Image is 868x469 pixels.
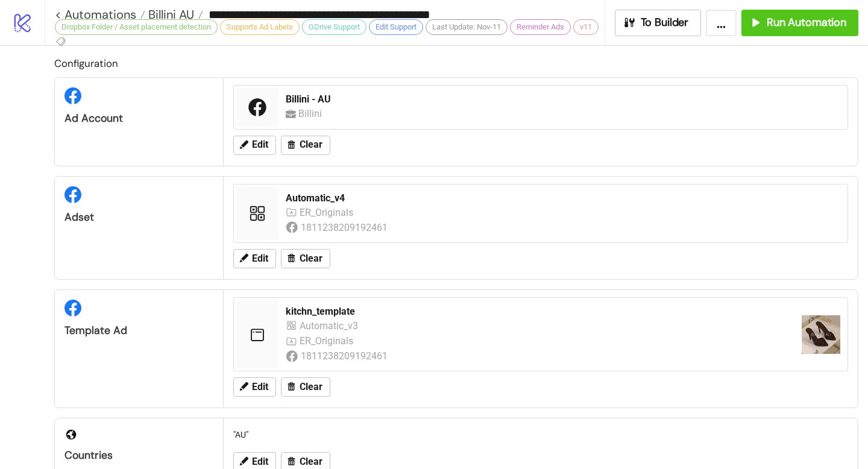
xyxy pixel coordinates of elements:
[281,249,330,268] button: Clear
[369,19,423,35] div: Edit Support
[54,55,858,71] h2: Configuration
[300,333,356,348] div: ER_Originals
[233,377,276,397] button: Edit
[252,253,268,264] span: Edit
[286,192,840,205] div: Automatic_v4
[286,305,792,318] div: kitchn_template
[55,19,218,35] div: Dropbox Folder / Asset placement detection
[145,8,203,20] a: Billini AU
[145,7,194,22] span: Billini AU
[220,19,300,35] div: Supports Ad Labels
[233,136,276,155] button: Edit
[281,136,330,155] button: Clear
[233,249,276,268] button: Edit
[252,139,268,150] span: Edit
[300,253,322,264] span: Clear
[802,315,840,354] img: https://scontent-fra3-1.xx.fbcdn.net/v/t45.1600-4/497376914_660076396899792_5276850276394003710_n...
[286,93,840,106] div: Billini - AU
[300,382,322,392] span: Clear
[252,382,268,392] span: Edit
[302,19,366,35] div: GDrive Support
[301,348,389,364] div: 1811238209192461
[281,377,330,397] button: Clear
[64,112,213,125] div: Ad Account
[741,10,858,36] button: Run Automation
[300,318,361,333] div: Automatic_v3
[300,456,322,467] span: Clear
[767,16,846,30] span: Run Automation
[64,449,213,462] div: Countries
[573,19,599,35] div: v11
[300,205,356,220] div: ER_Originals
[510,19,571,35] div: Reminder Ads
[426,19,508,35] div: Last Update: Nov-11
[228,423,853,446] div: "AU"
[64,210,213,224] div: Adset
[55,8,145,20] a: < Automations
[706,10,737,36] button: ...
[298,106,326,121] div: Billini
[64,324,213,338] div: Template Ad
[301,220,389,235] div: 1811238209192461
[641,16,689,30] span: To Builder
[615,10,702,36] button: To Builder
[300,139,322,150] span: Clear
[252,456,268,467] span: Edit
